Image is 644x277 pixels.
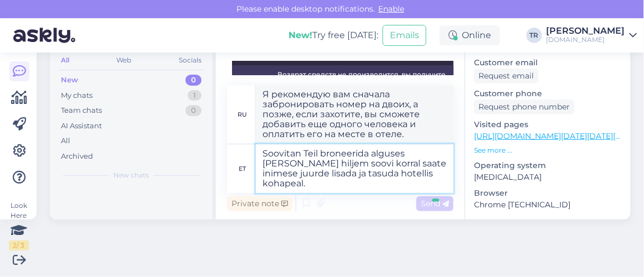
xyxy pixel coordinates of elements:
[383,25,426,46] button: Emails
[474,57,622,69] p: Customer email
[474,88,622,100] p: Customer phone
[9,201,29,250] div: Look Here
[547,27,625,35] div: [PERSON_NAME]
[61,90,92,101] div: My chats
[232,65,454,94] div: Возврат средств не производится, вы получите подарочную карту
[474,187,622,199] p: Browser
[59,53,71,67] div: All
[186,105,202,116] div: 0
[9,241,29,250] div: 2 / 3
[474,199,622,211] p: Chrome [TECHNICAL_ID]
[114,170,149,180] span: New chats
[375,4,408,14] span: Enable
[474,69,538,83] div: Request email
[115,53,134,67] div: Web
[440,25,500,45] div: Online
[527,28,542,43] div: TR
[177,53,204,67] div: Socials
[188,90,202,101] div: 1
[474,171,622,183] p: [MEDICAL_DATA]
[474,160,622,171] p: Operating system
[61,121,102,132] div: AI Assistant
[288,30,312,40] b: New!
[547,35,625,44] div: [DOMAIN_NAME]
[474,145,622,155] p: See more ...
[61,151,93,162] div: Archived
[61,135,70,147] div: All
[186,75,202,86] div: 0
[288,29,378,42] div: Try free [DATE]:
[61,75,78,86] div: New
[474,100,574,114] div: Request phone number
[61,105,102,116] div: Team chats
[474,119,622,130] p: Visited pages
[547,27,637,44] a: [PERSON_NAME][DOMAIN_NAME]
